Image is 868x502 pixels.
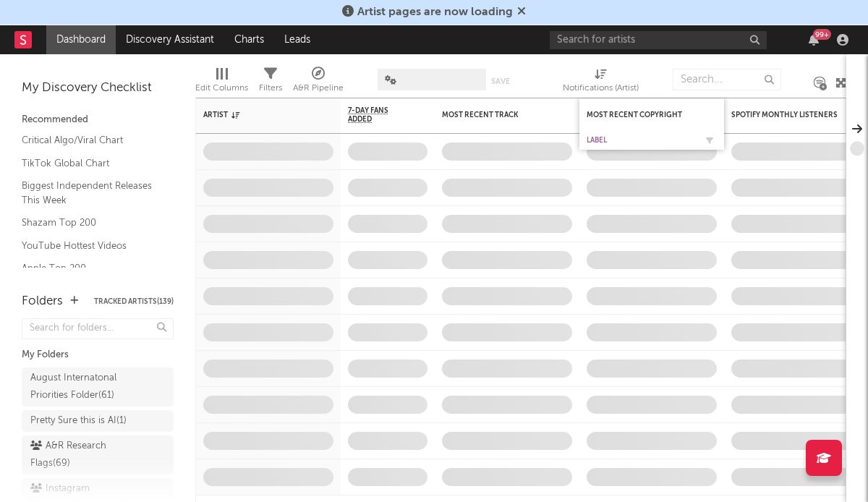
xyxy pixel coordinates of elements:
[673,69,781,90] input: Search...
[517,7,526,18] span: Dismiss
[357,7,513,18] span: Artist pages are now loading
[563,80,639,97] div: Notifications (Artist)
[491,77,510,85] button: Save
[30,370,132,404] div: August Internatonal Priorities Folder ( 61 )
[30,438,132,472] div: A&R Research Flags ( 69 )
[116,25,224,54] a: Discovery Assistant
[22,318,174,339] input: Search for folders...
[442,111,550,119] div: Most Recent Track
[22,367,174,407] a: August Internatonal Priorities Folder(61)
[259,61,282,103] div: Filters
[22,215,159,231] a: Shazam Top 200
[259,80,282,97] div: Filters
[702,133,717,148] button: Filter by Label
[22,346,174,364] div: My Folders
[94,298,174,305] button: Tracked Artists(139)
[22,156,159,171] a: TikTok Global Chart
[22,293,63,310] div: Folders
[293,80,344,97] div: A&R Pipeline
[813,29,831,40] div: 99 +
[587,136,695,145] div: Label
[348,106,406,124] span: 7-Day Fans Added
[22,132,159,148] a: Critical Algo/Viral Chart
[203,111,312,119] div: Artist
[274,25,320,54] a: Leads
[195,80,248,97] div: Edit Columns
[809,34,819,46] button: 99+
[22,80,174,97] div: My Discovery Checklist
[22,435,174,475] a: A&R Research Flags(69)
[30,412,127,430] div: Pretty Sure this is AI ( 1 )
[22,178,159,208] a: Biggest Independent Releases This Week
[224,25,274,54] a: Charts
[563,61,639,103] div: Notifications (Artist)
[731,111,840,119] div: Spotify Monthly Listeners
[195,61,248,103] div: Edit Columns
[22,238,159,254] a: YouTube Hottest Videos
[46,25,116,54] a: Dashboard
[22,260,159,276] a: Apple Top 200
[587,111,695,119] div: Most Recent Copyright
[293,61,344,103] div: A&R Pipeline
[22,410,174,432] a: Pretty Sure this is AI(1)
[22,111,174,129] div: Recommended
[550,31,767,49] input: Search for artists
